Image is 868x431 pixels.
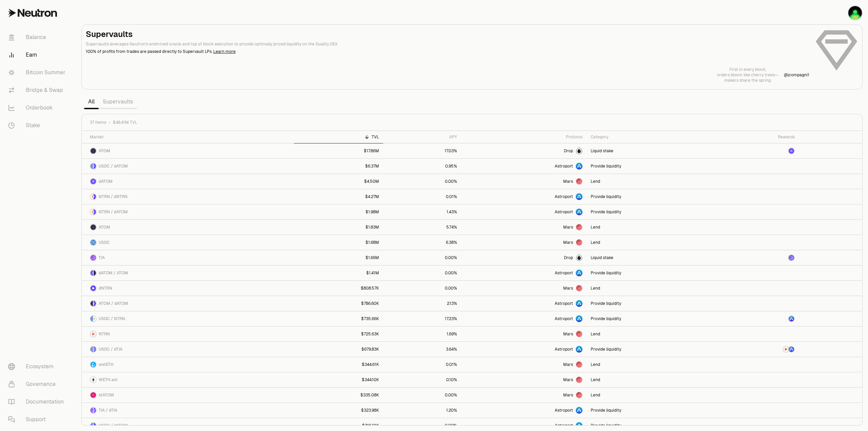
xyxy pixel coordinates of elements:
[587,281,715,296] a: Lend
[294,296,383,311] a: $786.60K
[99,255,105,260] span: TIA
[294,403,383,418] a: $323.98K
[82,159,294,174] a: USDC LogodATOM LogoUSDC / dATOM
[99,179,113,184] span: dATOM
[587,296,715,311] a: Provide liquidity
[91,255,96,260] img: TIA Logo
[461,220,587,235] a: Mars
[82,143,294,158] a: ATOM LogoATOM
[563,286,573,291] span: Mars
[82,403,294,418] a: TIA LogodTIA LogoTIA / dTIA
[587,403,715,418] a: Provide liquidity
[91,240,96,245] img: USDC Logo
[555,209,573,215] span: Astroport
[99,316,125,321] span: USDC / NTRN
[564,255,573,260] span: Drop
[461,159,587,174] a: Astroport
[461,189,587,204] a: Astroport
[591,134,711,140] div: Category
[82,235,294,250] a: USDC LogoUSDC
[91,163,93,169] img: USDC Logo
[383,296,461,311] a: 2.13%
[294,311,383,326] a: $735.66K
[461,250,587,265] a: Drop
[86,29,809,40] h2: Supervaults
[587,342,715,357] a: Provide liquidity
[587,159,715,174] a: Provide liquidity
[383,403,461,418] a: 1.20%
[99,240,110,245] span: USDC
[82,327,294,341] a: NTRN LogoNTRN
[91,331,96,337] img: NTRN Logo
[94,347,96,352] img: dTIA Logo
[99,392,114,398] span: stATOM
[555,301,573,306] span: Astroport
[82,281,294,296] a: dNTRN LogodNTRN
[3,117,73,134] a: Stake
[294,372,383,387] a: $344.10K
[587,372,715,387] a: Lend
[298,134,379,140] div: TVL
[3,375,73,393] a: Governance
[94,423,96,428] img: dATOM Logo
[3,46,73,64] a: Earn
[90,120,106,125] span: 37 items
[383,159,461,174] a: 0.95%
[294,189,383,204] a: $4.27M
[563,362,573,367] span: Mars
[461,357,587,372] a: Mars
[294,235,383,250] a: $1.68M
[294,281,383,296] a: $808.57K
[99,209,128,215] span: NTRN / dATOM
[383,204,461,219] a: 1.43%
[563,331,573,337] span: Mars
[84,95,99,109] a: All
[94,270,96,276] img: ATOM Logo
[587,311,715,326] a: Provide liquidity
[563,179,573,184] span: Mars
[91,408,93,413] img: TIA Logo
[783,347,789,352] img: NTRN Logo
[383,143,461,158] a: 17.03%
[383,189,461,204] a: 0.01%
[94,301,96,306] img: dATOM Logo
[82,342,294,357] a: USDC LogodTIA LogoUSDC / dTIA
[587,204,715,219] a: Provide liquidity
[91,194,93,199] img: NTRN Logo
[587,174,715,189] a: Lend
[587,250,715,265] a: Liquid stake
[82,174,294,189] a: dATOM LogodATOM
[91,209,93,215] img: NTRN Logo
[99,270,128,276] span: dATOM / ATOM
[294,266,383,280] a: $1.41M
[3,411,73,428] a: Support
[294,159,383,174] a: $6.37M
[461,266,587,280] a: Astroport
[213,49,236,54] a: Learn more
[383,281,461,296] a: 0.00%
[294,357,383,372] a: $344.61K
[94,194,96,199] img: dNTRN Logo
[383,342,461,357] a: 3.64%
[94,408,96,413] img: dTIA Logo
[461,235,587,250] a: Mars
[715,143,799,158] a: dATOM Logo
[99,301,128,306] span: ATOM / dATOM
[784,72,809,78] a: @jcompagni1
[461,204,587,219] a: Astroport
[91,148,96,154] img: ATOM Logo
[82,204,294,219] a: NTRN LogodATOM LogoNTRN / dATOM
[587,189,715,204] a: Provide liquidity
[789,255,794,260] img: dTIA Logo
[563,392,573,398] span: Mars
[82,296,294,311] a: ATOM LogodATOM LogoATOM / dATOM
[555,194,573,199] span: Astroport
[94,209,96,215] img: dATOM Logo
[86,41,809,47] p: Supervaults leverages Neutron's enshrined oracle and top of block execution to provide optimally ...
[91,179,96,184] img: dATOM Logo
[383,357,461,372] a: 0.01%
[3,81,73,99] a: Bridge & Swap
[717,67,778,72] p: First in every block,
[461,174,587,189] a: Mars
[461,281,587,296] a: Mars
